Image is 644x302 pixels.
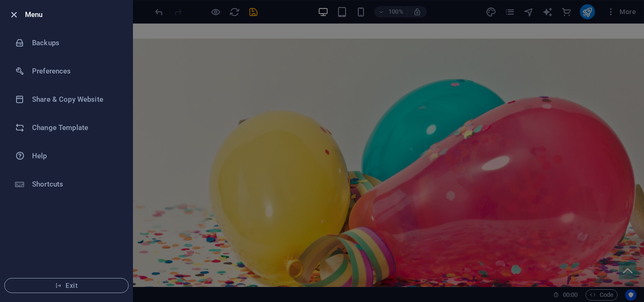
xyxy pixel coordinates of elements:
[32,122,119,133] h6: Change Template
[12,282,121,289] span: Exit
[0,142,132,170] a: Help
[32,179,119,190] h6: Shortcuts
[25,9,125,20] h6: Menu
[32,94,119,105] h6: Share & Copy Website
[32,150,119,162] h6: Help
[32,37,119,49] h6: Backups
[32,65,119,77] h6: Preferences
[4,278,129,293] button: Exit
